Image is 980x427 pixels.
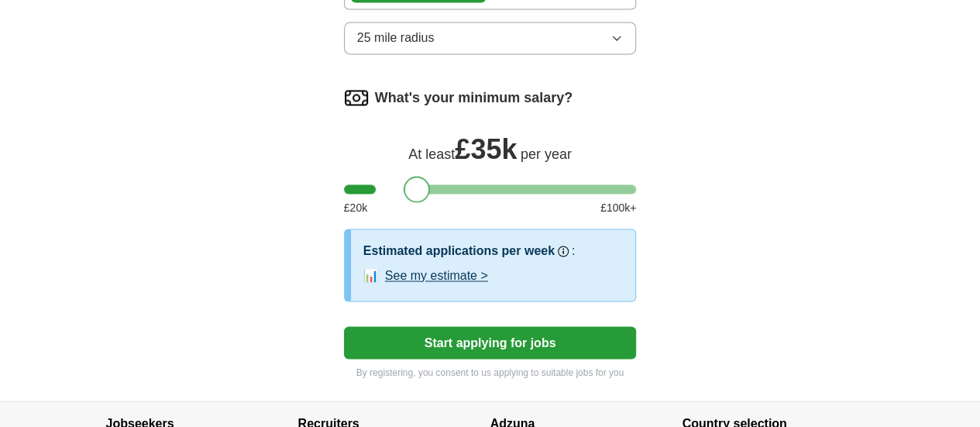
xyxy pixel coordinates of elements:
[572,242,575,260] h3: :
[408,146,455,162] span: At least
[344,22,637,54] button: 25 mile radius
[375,88,573,108] label: What's your minimum salary?
[521,146,572,162] span: per year
[344,326,637,359] button: Start applying for jobs
[455,133,517,165] span: £ 35k
[363,242,555,260] h3: Estimated applications per week
[363,267,379,285] span: 📊
[385,267,488,285] button: See my estimate >
[357,29,435,47] span: 25 mile radius
[344,200,367,216] span: £ 20 k
[344,365,637,379] p: By registering, you consent to us applying to suitable jobs for you
[344,85,369,110] img: salary.png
